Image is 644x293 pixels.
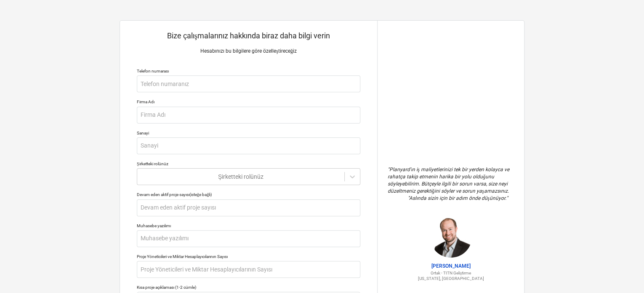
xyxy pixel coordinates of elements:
[418,276,484,281] font: [US_STATE], [GEOGRAPHIC_DATA]
[602,253,644,293] div: Sohbet Aracı
[137,75,360,92] input: Telefon numaranız
[137,99,154,104] font: Firma Adı
[431,271,471,275] font: Ortak - TITN Geliştirme
[431,263,471,269] font: [PERSON_NAME]
[167,31,330,40] font: Bize çalışmalarınız hakkında biraz daha bilgi verin
[137,199,360,216] input: Devam eden aktif proje sayısı
[200,48,297,54] font: Hesabınızı bu bilgilere göre özelleştireceğiz
[189,192,212,197] font: (isteğe bağlı)
[137,107,360,124] input: Firma Adı
[388,167,389,172] font: "
[430,215,472,258] img: Ürdün Cohen
[137,137,360,154] input: Sanayi
[137,261,360,278] input: Proje Yöneticileri ve Miktar Hesaplayıcılarının Sayısı
[408,195,506,201] font: "Aslında sizin için bir adım önde düşünüyor.
[137,223,171,228] font: Muhasebe yazılımı
[137,161,168,166] font: Şirketteki rolünüz
[137,192,189,197] font: Devam eden aktif proje sayısı
[506,195,508,201] font: "
[137,230,360,247] input: Muhasebe yazılımı
[137,285,196,290] font: Kısa proje açıklaması (1-2 cümle)
[137,254,228,259] font: Proje Yöneticileri ve Miktar Hesaplayıcılarının Sayısı
[137,69,169,73] font: Telefon numarası
[602,253,644,293] iframe: Sohbet Widget'ı
[388,167,511,194] font: Planyard'ın iş maliyetlerinizi tek bir yerden kolayca ve rahatça takip etmenin harika bir yolu ol...
[137,131,149,135] font: Sanayi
